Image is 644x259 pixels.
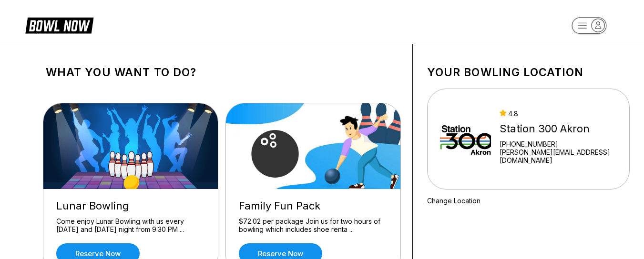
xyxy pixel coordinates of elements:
[500,122,617,135] div: Station 300 Akron
[427,66,630,79] h1: Your bowling location
[56,217,205,234] div: Come enjoy Lunar Bowling with us every [DATE] and [DATE] night from 9:30 PM ...
[500,148,617,164] a: [PERSON_NAME][EMAIL_ADDRESS][DOMAIN_NAME]
[43,103,219,189] img: Lunar Bowling
[226,103,401,189] img: Family Fun Pack
[239,217,388,234] div: $72.02 per package Join us for two hours of bowling which includes shoe renta ...
[239,199,388,212] div: Family Fun Pack
[56,199,205,212] div: Lunar Bowling
[440,103,491,175] img: Station 300 Akron
[500,140,617,148] div: [PHONE_NUMBER]
[500,110,617,118] div: 4.8
[427,197,480,205] a: Change Location
[46,66,398,79] h1: What you want to do?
